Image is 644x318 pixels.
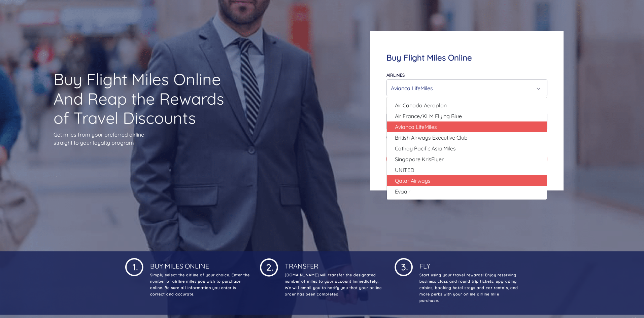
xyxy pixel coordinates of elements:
span: Avianca LifeMiles [395,123,437,131]
span: UNITED [395,166,414,174]
span: Cathay Pacific Asia Miles [395,144,456,152]
h4: Fly [418,257,519,270]
h4: Buy Flight Miles Online [386,53,547,63]
span: Singapore KrisFlyer [395,155,444,163]
h4: Transfer [283,257,384,270]
img: 1 [260,257,278,277]
p: Start using your travel rewards! Enjoy reserving business class and round trip tickets, upgrading... [418,272,519,304]
h1: Buy Flight Miles Online And Reap the Rewards of Travel Discounts [54,70,236,128]
span: Air France/KLM Flying Blue [395,112,462,120]
button: Avianca LifeMiles [386,79,547,96]
p: Get miles from your preferred airline straight to your loyalty program [54,131,236,147]
img: 1 [395,257,413,276]
span: Evaair [395,187,410,196]
img: 1 [125,257,143,276]
span: Air Canada Aeroplan [395,101,447,109]
p: Simply select the airline of your choice. Enter the number of airline miles you wish to purchase ... [149,272,250,297]
div: Avianca LifeMiles [391,82,539,95]
span: Qatar Airways [395,177,431,185]
h4: Buy Miles Online [149,257,250,270]
p: [DOMAIN_NAME] will transfer the designated number of miles to your account immediately. We will e... [283,272,384,297]
label: Airlines [386,72,405,78]
span: British Airways Executive Club [395,134,468,142]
